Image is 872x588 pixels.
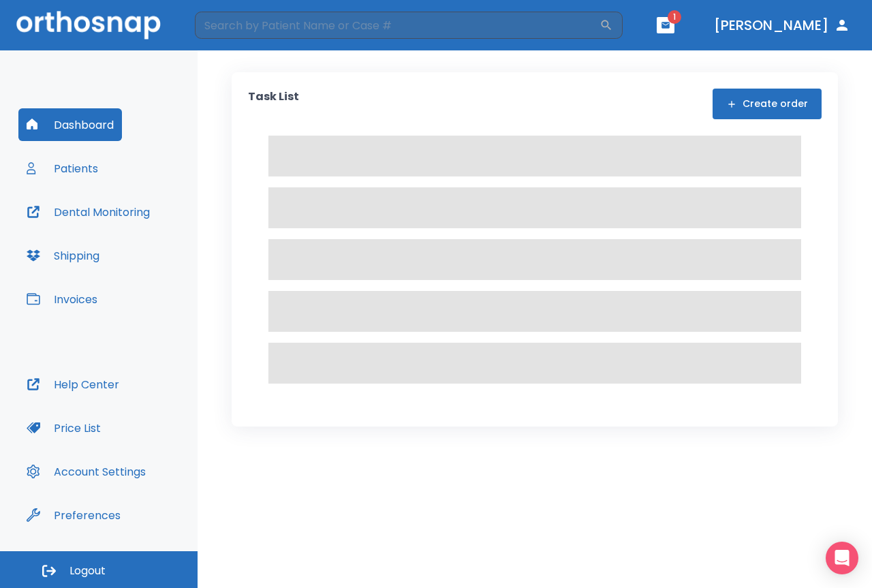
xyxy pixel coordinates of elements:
[18,412,109,444] button: Price List
[18,239,108,272] button: Shipping
[713,89,822,119] button: Create order
[18,455,154,488] button: Account Settings
[18,368,127,401] button: Help Center
[18,499,129,531] button: Preferences
[18,108,122,141] button: Dashboard
[248,89,299,119] p: Task List
[16,11,161,39] img: Orthosnap
[18,283,106,315] button: Invoices
[69,563,106,578] span: Logout
[708,13,856,37] button: [PERSON_NAME]
[18,196,158,228] button: Dental Monitoring
[826,542,858,574] div: Open Intercom Messenger
[668,10,681,24] span: 1
[18,152,106,185] button: Patients
[195,12,599,39] input: Search by Patient Name or Case #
